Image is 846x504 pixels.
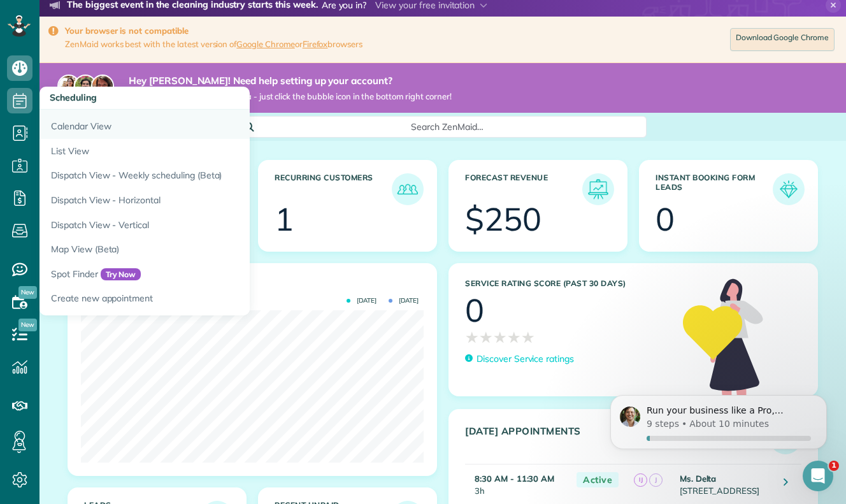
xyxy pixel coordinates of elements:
[803,461,833,491] iframe: Intercom live chat
[18,286,37,299] span: New
[65,25,362,36] strong: Your browser is not compatible
[521,326,535,349] span: ★
[50,15,560,32] li: The world’s leading virtual event for cleaning business owners.
[129,75,452,87] strong: Hey [PERSON_NAME]! Need help setting up your account?
[39,188,358,213] a: Dispatch View - Horizontal
[577,472,619,488] span: Active
[477,352,574,366] p: Discover Service ratings
[275,173,392,205] h3: Recurring Customers
[465,173,582,205] h3: Forecast Revenue
[656,203,675,235] div: 0
[465,464,570,503] td: 3h
[507,326,521,349] span: ★
[465,426,770,454] h3: [DATE] Appointments
[591,380,846,470] iframe: Intercom notifications message
[39,213,358,238] a: Dispatch View - Vertical
[39,262,358,287] a: Spot FinderTry Now
[50,92,97,103] span: Scheduling
[829,461,839,471] span: 1
[347,298,376,304] span: [DATE]
[18,319,37,331] span: New
[101,268,141,281] span: Try Now
[74,75,97,97] img: jorge-587dff0eeaa6aab1f244e6dc62b8924c3b6ad411094392a53c71c6c4a576187d.jpg
[129,91,452,102] span: Let us help you import your data - just click the bubble icon in the bottom right corner!
[39,237,358,262] a: Map View (Beta)
[84,280,424,291] h3: Actual Revenue this month
[39,110,358,139] a: Calendar View
[65,39,362,50] span: ZenMaid works best with the latest version of or browsers
[39,163,358,188] a: Dispatch View - Weekly scheduling (Beta)
[395,176,420,202] img: icon_recurring_customers-cf858462ba22bcd05b5a5880d41d6543d210077de5bb9ebc9590e49fd87d84ed.png
[465,279,670,288] h3: Service Rating score (past 30 days)
[475,473,554,484] strong: 8:30 AM - 11:30 AM
[493,326,507,349] span: ★
[465,352,574,366] a: Discover Service ratings
[479,326,493,349] span: ★
[730,28,835,51] a: Download Google Chrome
[39,139,358,164] a: List View
[656,173,773,205] h3: Instant Booking Form Leads
[91,75,114,97] img: michelle-19f622bdf1676172e81f8f8fba1fb50e276960ebfe0243fe18214015130c80e4.jpg
[649,473,663,487] span: J
[275,203,294,235] div: 1
[677,464,775,503] td: [STREET_ADDRESS]
[465,326,479,349] span: ★
[236,39,295,49] a: Google Chrome
[389,298,419,304] span: [DATE]
[776,176,801,202] img: icon_form_leads-04211a6a04a5b2264e4ee56bc0799ec3eb69b7e499cbb523a139df1d13a81ae0.png
[680,473,717,484] strong: Ms. Delta
[634,473,647,487] span: IJ
[303,39,328,49] a: Firefox
[39,286,358,315] a: Create new appointment
[465,203,541,235] div: $250
[585,176,611,202] img: icon_forecast_revenue-8c13a41c7ed35a8dcfafea3cbb826a0462acb37728057bba2d056411b612bbbe.png
[57,75,80,97] img: maria-72a9807cf96188c08ef61303f053569d2e2a8a1cde33d635c8a3ac13582a053d.jpg
[465,294,484,326] div: 0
